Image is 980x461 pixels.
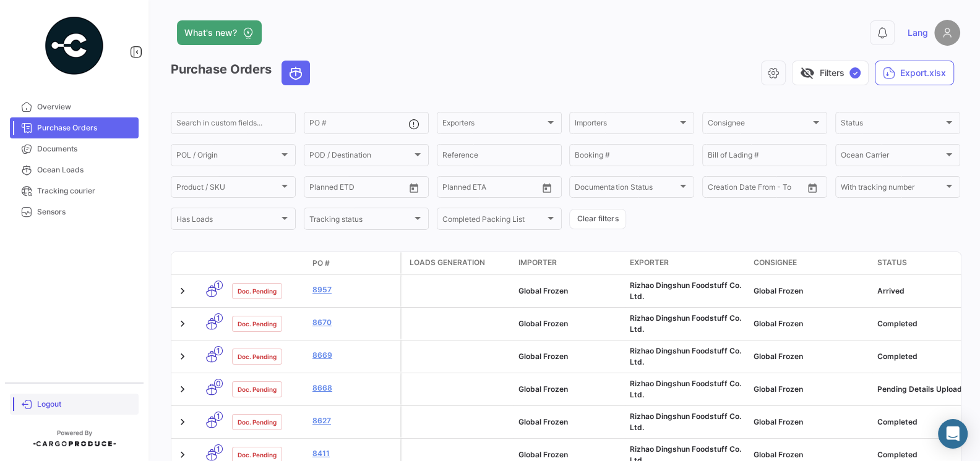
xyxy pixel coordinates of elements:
[754,319,803,328] span: Global Frozen
[307,253,400,274] datatable-header-cell: PO #
[37,399,134,410] span: Logout
[630,313,741,334] span: Rizhao Dingshun Foodstuff Co. Ltd.
[754,286,803,295] span: Global Frozen
[214,281,223,290] span: 1
[176,216,279,225] span: Has Loads
[37,164,134,176] span: Ocean Loads
[875,61,954,85] button: Export.xlsx
[238,417,277,427] span: Doc. Pending
[238,286,277,296] span: Doc. Pending
[171,61,314,85] h3: Purchase Orders
[214,313,223,323] span: 1
[734,185,779,193] input: To
[10,117,139,138] a: Purchase Orders
[803,179,822,197] button: Open calendar
[214,379,223,388] span: 0
[238,384,277,394] span: Doc. Pending
[176,350,189,363] a: Expand/Collapse Row
[708,121,810,129] span: Consignee
[630,281,741,301] span: Rizhao Dingshun Foodstuff Co. Ltd.
[282,61,309,85] button: Ocean
[841,153,943,161] span: Ocean Carrier
[37,143,134,154] span: Documents
[37,122,134,133] span: Purchase Orders
[176,285,189,297] a: Expand/Collapse Row
[849,67,861,78] span: ✓
[176,416,189,428] a: Expand/Collapse Row
[630,346,741,366] span: Rizhao Dingshun Foodstuff Co. Ltd.
[238,319,277,329] span: Doc. Pending
[569,209,626,229] button: Clear filters
[908,27,928,39] span: Lang
[442,216,545,225] span: Completed Packing List
[518,417,568,426] span: Global Frozen
[754,384,803,394] span: Global Frozen
[312,284,395,295] a: 8957
[518,257,557,268] span: Importer
[442,121,545,129] span: Exporters
[749,252,872,274] datatable-header-cell: Consignee
[10,159,139,180] a: Ocean Loads
[309,185,327,193] input: From
[10,96,139,117] a: Overview
[792,61,869,85] button: visibility_offFilters✓
[754,352,803,361] span: Global Frozen
[468,185,514,193] input: To
[176,153,279,161] span: POL / Origin
[184,27,237,39] span: What's new?
[227,258,307,268] datatable-header-cell: Doc. Status
[402,252,514,274] datatable-header-cell: Loads generation
[518,352,568,361] span: Global Frozen
[934,20,960,46] img: placeholder-user.png
[176,449,189,461] a: Expand/Collapse Row
[176,185,279,193] span: Product / SKU
[518,286,568,295] span: Global Frozen
[238,352,277,362] span: Doc. Pending
[10,201,139,222] a: Sensors
[10,138,139,159] a: Documents
[405,179,423,197] button: Open calendar
[37,185,134,197] span: Tracking courier
[309,153,412,161] span: POD / Destination
[312,350,395,361] a: 8669
[518,450,568,459] span: Global Frozen
[754,450,803,459] span: Global Frozen
[708,185,725,193] input: From
[754,417,803,426] span: Global Frozen
[312,258,330,269] span: PO #
[518,319,568,328] span: Global Frozen
[938,419,968,449] div: Abrir Intercom Messenger
[214,444,223,454] span: 1
[214,412,223,421] span: 1
[630,379,741,399] span: Rizhao Dingshun Foodstuff Co. Ltd.
[754,257,797,268] span: Consignee
[877,257,907,268] span: Status
[196,258,227,268] datatable-header-cell: Transport mode
[177,20,262,45] button: What's new?
[630,412,741,432] span: Rizhao Dingshun Foodstuff Co. Ltd.
[800,66,815,80] span: visibility_off
[575,121,677,129] span: Importers
[841,185,943,193] span: With tracking number
[410,257,485,268] span: Loads generation
[841,121,943,129] span: Status
[312,448,395,459] a: 8411
[312,383,395,394] a: 8668
[630,257,669,268] span: Exporter
[538,179,556,197] button: Open calendar
[442,185,460,193] input: From
[238,450,277,460] span: Doc. Pending
[625,252,749,274] datatable-header-cell: Exporter
[312,317,395,328] a: 8670
[514,252,625,274] datatable-header-cell: Importer
[43,15,105,77] img: powered-by.png
[575,185,677,193] span: Documentation Status
[176,318,189,330] a: Expand/Collapse Row
[312,415,395,426] a: 8627
[518,384,568,394] span: Global Frozen
[335,185,380,193] input: To
[176,383,189,395] a: Expand/Collapse Row
[309,216,412,225] span: Tracking status
[214,346,223,355] span: 1
[10,180,139,201] a: Tracking courier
